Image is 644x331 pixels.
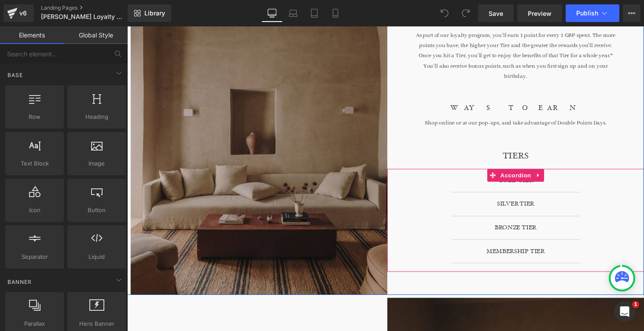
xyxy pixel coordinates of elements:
[70,112,123,121] span: Heading
[352,178,449,188] h1: SILVER TIER
[304,4,325,22] a: Tablet
[8,112,61,121] span: Row
[41,13,125,20] span: [PERSON_NAME] Loyalty Program
[489,9,503,18] span: Save
[70,159,123,168] span: Image
[436,4,453,22] button: Undo
[528,9,552,18] span: Preview
[383,147,419,160] span: Accordion
[352,202,449,213] h1: BRONZE TIER
[7,278,33,286] span: Banner
[8,159,61,168] span: Text Block
[457,4,475,22] button: Redo
[283,4,304,22] a: Laptop
[268,95,533,105] p: Shop online or at our pop-ups, and take advantage of Double Points Days.
[294,4,506,57] p: As part of our loyalty program, you'll earn 1 point for every 1 GBP spent. The more points you ha...
[614,301,635,322] iframe: Intercom live chat
[261,4,283,22] a: Desktop
[576,10,598,17] span: Publish
[128,4,171,22] a: New Library
[18,7,29,19] div: v6
[70,319,123,328] span: Hero Banner
[8,252,61,261] span: Separator
[4,4,34,22] a: v6
[566,4,619,22] button: Publish
[325,4,346,22] a: Mobile
[623,4,640,22] button: More
[144,9,165,17] span: Library
[268,126,533,141] h1: TIERS
[418,147,430,160] a: Expand / Collapse
[517,4,562,22] a: Preview
[41,4,142,11] a: Landing Pages
[8,206,61,215] span: Icon
[352,227,449,237] h1: MEMBERSHIP TIER
[268,78,533,90] h1: WAYS TO EARN
[70,206,123,215] span: Button
[7,71,24,79] span: Base
[64,26,128,44] a: Global Style
[8,319,61,328] span: Parallax
[70,252,123,261] span: Liquid
[632,301,639,308] span: 1
[352,154,449,164] h1: GOLD TIER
